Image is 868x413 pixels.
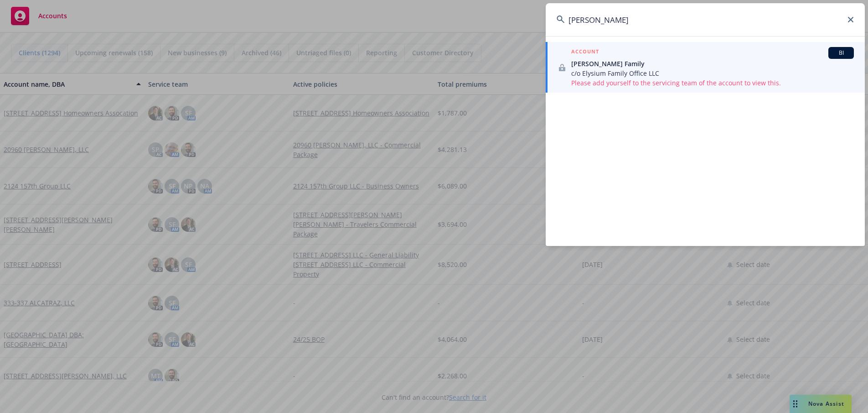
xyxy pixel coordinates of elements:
a: ACCOUNTBI[PERSON_NAME] Familyc/o Elysium Family Office LLCPlease add yourself to the servicing te... [546,42,865,93]
h5: ACCOUNT [571,47,599,58]
span: c/o Elysium Family Office LLC [571,68,854,78]
span: BI [832,49,850,57]
span: [PERSON_NAME] Family [571,59,854,68]
span: Please add yourself to the servicing team of the account to view this. [571,78,854,88]
input: Search... [546,3,865,36]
